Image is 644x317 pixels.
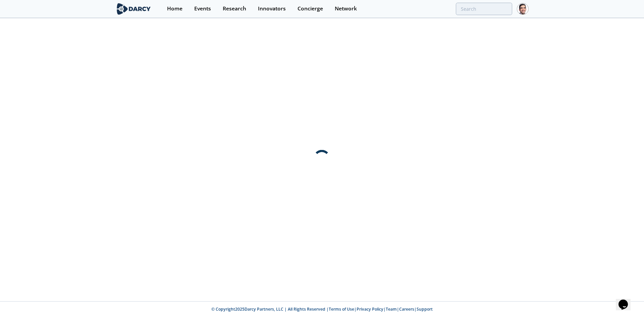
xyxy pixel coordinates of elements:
div: Events [194,6,211,11]
a: Terms of Use [329,306,354,312]
img: Profile [517,3,529,15]
div: Research [223,6,246,11]
a: Support [417,306,433,312]
input: Advanced Search [456,3,512,15]
iframe: chat widget [616,290,637,310]
a: Privacy Policy [357,306,383,312]
img: logo-wide.svg [115,3,152,15]
div: Innovators [258,6,286,11]
div: Network [335,6,357,11]
a: Team [386,306,397,312]
a: Careers [399,306,414,312]
div: Home [167,6,182,11]
p: © Copyright 2025 Darcy Partners, LLC | All Rights Reserved | | | | | [74,306,570,312]
div: Concierge [298,6,323,11]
